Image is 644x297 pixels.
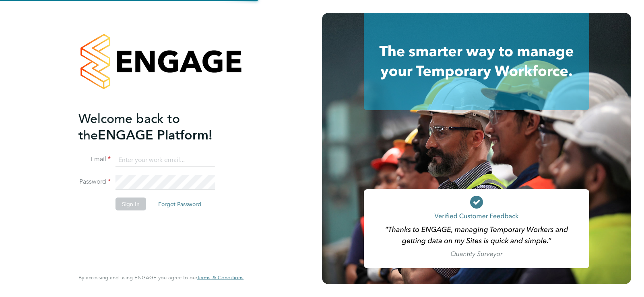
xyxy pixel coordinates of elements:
[78,178,111,186] label: Password
[197,274,244,281] span: Terms & Conditions
[78,274,244,281] span: By accessing and using ENGAGE you agree to our
[78,111,180,143] span: Welcome back to the
[116,153,215,167] input: Enter your work email...
[152,198,208,211] button: Forgot Password
[197,274,244,281] a: Terms & Conditions
[78,155,111,164] label: Email
[78,110,235,143] h2: ENGAGE Platform!
[116,198,146,211] button: Sign In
